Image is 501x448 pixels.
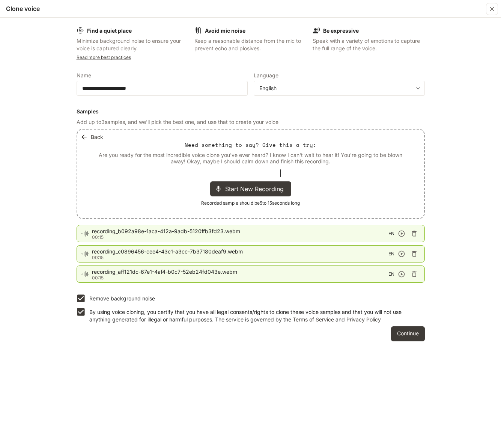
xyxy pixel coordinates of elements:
a: Terms of Service [293,316,334,323]
p: 00:15 [92,235,388,240]
span: recording_b092a98e-1aca-412a-9adb-5120ffb3fd23.webm [92,228,388,235]
p: Minimize background noise to ensure your voice is captured clearly. [77,37,189,52]
a: Read more best practices [77,54,131,60]
p: 00:15 [92,276,388,280]
span: EN [388,270,394,278]
b: Find a quiet place [87,27,132,34]
p: Name [77,73,91,78]
div: English [254,84,424,92]
span: Recorded sample should be 5 to 15 seconds long [201,199,300,207]
button: Continue [391,326,425,341]
button: Back [79,130,106,145]
b: Avoid mic noise [205,27,245,34]
span: EN [388,230,394,237]
p: Are you ready for the most incredible voice clone you've ever heard? I know I can't wait to hear ... [95,152,406,165]
p: Need something to say? Give this a try: [185,141,316,149]
p: Language [254,73,278,78]
b: Be expressive [323,27,359,34]
span: EN [388,250,394,258]
div: Start New Recording [210,181,291,196]
p: By using voice cloning, you certify that you have all legal consents/rights to clone these voice ... [89,308,419,323]
p: 00:15 [92,255,388,260]
h5: Clone voice [6,5,40,13]
span: recording_c0896456-cee4-43c1-a3cc-7b37180deaf9.webm [92,248,388,255]
span: Start New Recording [225,184,288,193]
p: Add up to 3 samples, and we'll pick the best one, and use that to create your voice [77,118,425,126]
span: recording_aff121dc-67e1-4af4-b0c7-52eb24fd043e.webm [92,268,388,276]
p: Keep a reasonable distance from the mic to prevent echo and plosives. [194,37,307,52]
p: Speak with a variety of emotions to capture the full range of the voice. [313,37,425,52]
a: Privacy Policy [346,316,381,323]
div: English [259,84,412,92]
h6: Samples [77,108,425,115]
p: Remove background noise [89,295,155,302]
